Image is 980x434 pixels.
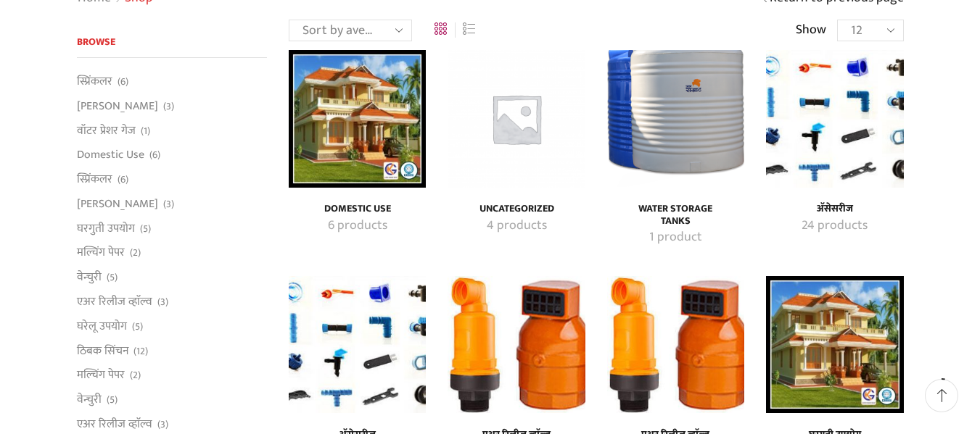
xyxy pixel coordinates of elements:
[132,320,143,334] span: (5)
[77,118,136,143] a: वॉटर प्रेशर गेज
[140,222,151,236] span: (5)
[448,50,585,187] img: Uncategorized
[118,75,128,89] span: (6)
[623,228,728,247] a: Visit product category Water Storage Tanks
[766,276,903,413] a: Visit product category घरगुती उपयोग
[766,50,903,187] a: Visit product category अ‍ॅसेसरीज
[464,203,569,215] h4: Uncategorized
[107,270,118,285] span: (5)
[766,50,903,187] img: अ‍ॅसेसरीज
[289,276,426,413] img: अ‍ॅसेसरीज
[289,50,426,187] a: Visit product category Domestic Use
[649,228,702,247] mark: 1 product
[328,217,387,235] mark: 6 products
[107,393,118,407] span: (5)
[77,314,127,338] a: घरेलू उपयोग
[289,20,412,41] select: Shop order
[133,344,148,359] span: (12)
[464,217,569,235] a: Visit product category Uncategorized
[305,203,410,215] h4: Domestic Use
[607,50,744,187] img: Water Storage Tanks
[130,246,141,260] span: (2)
[607,50,744,187] a: Visit product category Water Storage Tanks
[77,388,102,412] a: वेन्चुरी
[448,276,585,413] a: Visit product category एअर रिलीज व्हाॅल्व
[766,276,903,413] img: घरगुती उपयोग
[782,203,887,215] h4: अ‍ॅसेसरीज
[802,217,868,235] mark: 24 products
[77,363,125,388] a: मल्चिंग पेपर
[77,143,144,167] a: Domestic Use
[623,203,728,228] h4: Water Storage Tanks
[448,50,585,187] a: Visit product category Uncategorized
[607,276,744,413] a: Visit product category एअर रिलीज व्हाॅल्व
[289,50,426,187] img: Domestic Use
[157,417,168,432] span: (3)
[157,295,168,309] span: (3)
[487,217,547,235] mark: 4 products
[77,33,115,50] span: Browse
[305,203,410,215] a: Visit product category Domestic Use
[782,217,887,235] a: Visit product category अ‍ॅसेसरीज
[163,99,174,114] span: (3)
[448,276,585,413] img: एअर रिलीज व्हाॅल्व
[77,338,128,363] a: ठिबक सिंचन
[464,203,569,215] a: Visit product category Uncategorized
[77,167,112,192] a: स्प्रिंकलर
[77,265,102,290] a: वेन्चुरी
[77,73,112,93] a: स्प्रिंकलर
[130,368,141,383] span: (2)
[163,197,174,212] span: (3)
[77,216,135,241] a: घरगुती उपयोग
[796,21,826,40] span: Show
[289,276,426,413] a: Visit product category अ‍ॅसेसरीज
[77,191,158,216] a: [PERSON_NAME]
[607,276,744,413] img: एअर रिलीज व्हाॅल्व
[149,148,160,162] span: (6)
[77,290,152,314] a: एअर रिलीज व्हाॅल्व
[77,93,158,118] a: [PERSON_NAME]
[623,203,728,228] a: Visit product category Water Storage Tanks
[141,124,150,138] span: (1)
[77,241,125,265] a: मल्चिंग पेपर
[782,203,887,215] a: Visit product category अ‍ॅसेसरीज
[305,217,410,235] a: Visit product category Domestic Use
[118,172,128,187] span: (6)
